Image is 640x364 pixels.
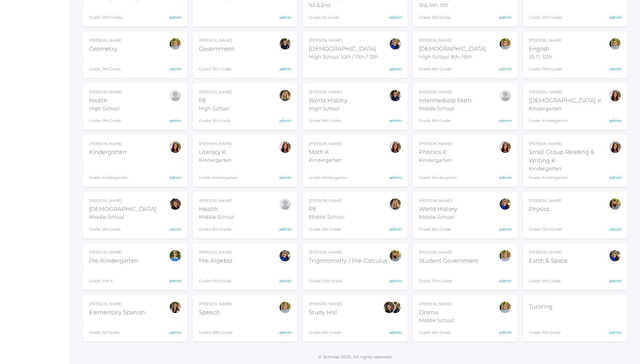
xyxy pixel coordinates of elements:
div: PE [199,96,232,105]
a: admin [609,278,621,283]
div: Grade: 3rd Grade [419,12,461,20]
div: Middle School [199,213,234,221]
div: Grade: 9th Grade [89,56,122,72]
div: Stephanie Todhunter [609,250,621,262]
div: Grade: 1st Grade [89,319,145,335]
div: Health [89,96,122,105]
a: admin [279,278,291,283]
div: [PERSON_NAME] [89,141,128,147]
div: [PERSON_NAME] [89,301,145,307]
div: Alexia Hemingway [279,198,291,210]
div: Grade: 12th Grade [529,216,562,232]
a: admin [279,15,291,20]
div: Grade: 8th Grade [199,268,232,284]
div: [PERSON_NAME] [419,198,457,203]
div: High School 8th / 9th [419,53,486,61]
div: English [529,45,562,53]
div: PE [309,205,344,213]
div: [PERSON_NAME] [89,38,122,43]
a: admin [609,227,621,231]
div: Claudia Marosz [279,89,291,102]
div: Bonnie Posey [499,89,511,102]
div: Middle School [419,213,457,221]
div: Physics [529,205,562,213]
div: Grade: Kindergarten [419,166,458,180]
div: Manuela Orban [169,89,181,102]
a: admin [499,67,511,71]
div: Grade: Kindergarten [309,166,347,180]
div: Kindergarten [419,156,458,164]
div: Grade: 6th Grade [89,223,156,232]
div: Grade: 9th Grade [199,115,232,124]
div: Amber Farnes [169,301,181,314]
div: Pre-Algebra [199,257,232,265]
div: [PERSON_NAME] [309,38,379,43]
div: [PERSON_NAME] [309,301,342,307]
div: Grade: Kindergarten [89,159,128,180]
div: [PERSON_NAME] [529,38,562,43]
div: Pre-Kindergarten [89,257,138,265]
div: [PERSON_NAME] [529,250,568,255]
div: Kylen Braileanu [609,38,621,50]
div: Middle School [419,105,472,112]
a: admin [279,118,291,123]
div: World History [419,205,457,213]
div: Grade: 10th Grade [89,4,139,20]
div: Stephanie Todhunter [279,250,291,262]
a: admin [279,227,291,231]
a: admin [389,278,402,283]
div: Grade: Pre-K [89,268,138,284]
div: Trigonometry / Pre-Calculus [309,257,387,265]
a: admin [499,118,511,123]
div: Grade: 6th Grade [309,319,342,335]
div: Grade: 6th Grade [529,268,568,284]
div: [PERSON_NAME] [309,141,347,147]
div: Grade: 1st Grade [309,12,351,20]
div: [PERSON_NAME] [199,141,238,147]
div: Grade: 6th Grade [419,223,457,232]
div: Dianna Renz [383,301,395,314]
div: [PERSON_NAME] [529,198,562,203]
div: Kylen Braileanu [499,301,511,314]
div: [PERSON_NAME] [419,141,458,147]
a: admin [499,227,511,231]
div: Kindergarten [199,156,238,164]
div: Kylen Braileanu [279,301,291,314]
div: [PERSON_NAME] [89,89,122,95]
div: Kylen Braileanu [499,38,511,50]
div: Matthew Hjelm [609,198,621,210]
div: Earth & Space [529,257,568,265]
a: admin [169,67,181,71]
div: Grade: 9th Grade [309,115,347,124]
div: Gina Pecor [169,141,181,153]
a: admin [169,278,181,283]
div: [PERSON_NAME] [529,141,609,147]
a: admin [499,330,511,335]
a: admin [389,67,402,71]
div: Government [199,45,234,53]
a: admin [499,278,511,283]
div: Speech [199,308,233,317]
div: Kindergarten [529,165,609,172]
div: Claudia Marosz [389,198,402,210]
div: Grade: 9th Grade [529,314,561,335]
div: Gina Pecor [389,141,402,153]
div: 10, 11, 12th [529,53,562,61]
a: admin [609,175,621,180]
div: Grade: 12th Grade [309,268,387,284]
div: High School 10th / 11th / 12th [309,53,379,61]
div: [PERSON_NAME] [309,198,344,203]
a: admin [169,15,181,20]
div: Geometry [89,45,122,53]
div: World History [309,96,347,105]
div: [PERSON_NAME] [89,250,138,255]
div: [PERSON_NAME] [89,198,156,203]
a: admin [389,227,402,231]
div: Gina Pecor [609,141,621,153]
div: Middle School [89,213,156,221]
div: Stephanie Todhunter [499,198,511,210]
div: Grade: 6th Grade [199,223,234,232]
a: admin [169,118,181,123]
p: © Scholae 2025. All rights reserved. [70,354,640,360]
a: admin [389,175,402,180]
